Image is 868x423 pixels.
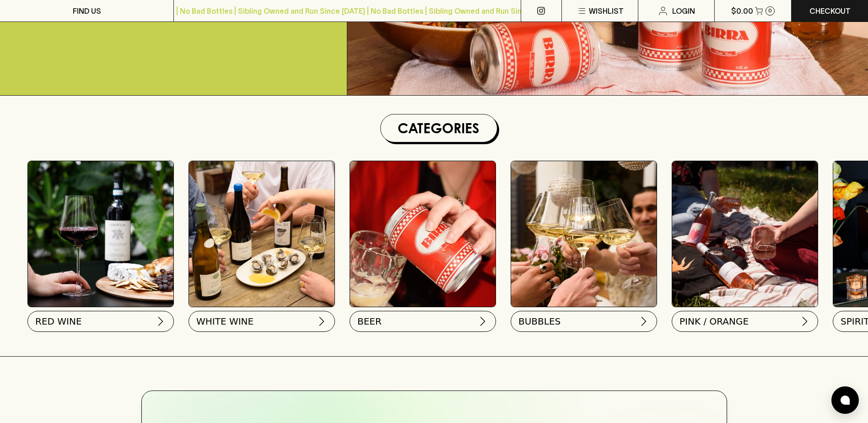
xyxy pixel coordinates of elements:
[350,161,496,307] img: BIRRA_GOOD-TIMES_INSTA-2 1/optimise?auth=Mjk3MjY0ODMzMw__
[638,316,649,327] img: chevron-right.svg
[357,315,382,328] span: BEER
[316,316,327,327] img: chevron-right.svg
[196,315,253,328] span: WHITE WINE
[477,316,488,327] img: chevron-right.svg
[27,311,174,332] button: RED WINE
[28,161,173,307] img: Red Wine Tasting
[809,5,851,16] p: Checkout
[589,5,624,16] p: Wishlist
[511,161,657,307] img: 2022_Festive_Campaign_INSTA-16 1
[350,311,496,332] button: BEER
[768,8,772,13] p: 0
[679,315,749,328] span: PINK / ORANGE
[35,315,82,328] span: RED WINE
[518,315,561,328] span: BUBBLES
[672,5,695,16] p: Login
[672,311,818,332] button: PINK / ORANGE
[731,5,753,16] p: $0.00
[189,311,335,332] button: WHITE WINE
[799,316,810,327] img: chevron-right.svg
[841,396,850,405] img: bubble-icon
[672,161,818,307] img: gospel_collab-2 1
[155,316,166,327] img: chevron-right.svg
[511,311,657,332] button: BUBBLES
[384,118,493,138] h1: Categories
[73,5,101,16] p: FIND US
[189,161,334,307] img: optimise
